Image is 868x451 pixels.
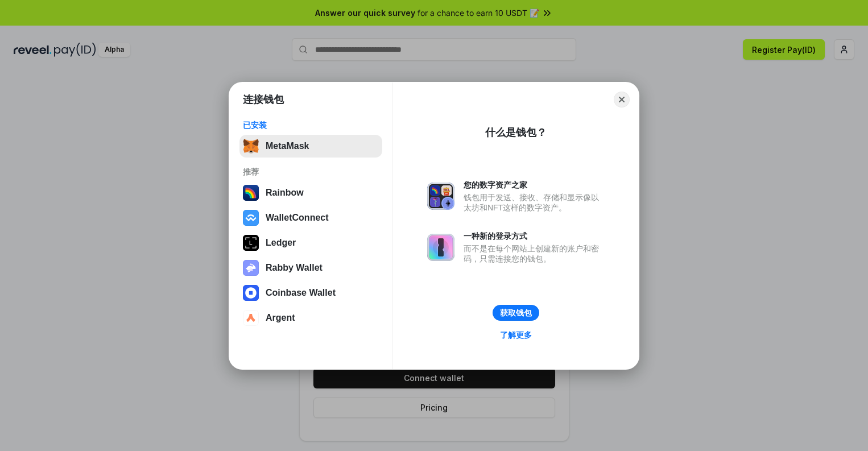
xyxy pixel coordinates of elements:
img: svg+xml,%3Csvg%20width%3D%22120%22%20height%3D%22120%22%20viewBox%3D%220%200%20120%20120%22%20fil... [243,185,259,201]
div: WalletConnect [266,213,329,223]
h1: 连接钱包 [243,93,284,106]
div: 什么是钱包？ [485,126,547,139]
div: Coinbase Wallet [266,288,336,298]
div: 您的数字资产之家 [464,180,605,190]
div: 而不是在每个网站上创建新的账户和密码，只需连接您的钱包。 [464,243,605,264]
button: Argent [239,307,382,329]
img: svg+xml,%3Csvg%20xmlns%3D%22http%3A%2F%2Fwww.w3.org%2F2000%2Fsvg%22%20width%3D%2228%22%20height%3... [243,235,259,251]
div: 一种新的登录方式 [464,231,605,241]
div: 获取钱包 [500,308,532,318]
div: MetaMask [266,141,309,151]
button: Rainbow [239,181,382,204]
div: 了解更多 [500,330,532,340]
img: svg+xml,%3Csvg%20width%3D%2228%22%20height%3D%2228%22%20viewBox%3D%220%200%2028%2028%22%20fill%3D... [243,310,259,326]
img: svg+xml,%3Csvg%20xmlns%3D%22http%3A%2F%2Fwww.w3.org%2F2000%2Fsvg%22%20fill%3D%22none%22%20viewBox... [427,234,454,261]
div: Ledger [266,238,296,248]
div: 已安装 [243,120,379,130]
div: Rabby Wallet [266,263,323,273]
div: Argent [266,313,295,323]
img: svg+xml,%3Csvg%20width%3D%2228%22%20height%3D%2228%22%20viewBox%3D%220%200%2028%2028%22%20fill%3D... [243,210,259,226]
div: 钱包用于发送、接收、存储和显示像以太坊和NFT这样的数字资产。 [464,192,605,213]
button: 获取钱包 [493,305,539,321]
img: svg+xml,%3Csvg%20width%3D%2228%22%20height%3D%2228%22%20viewBox%3D%220%200%2028%2028%22%20fill%3D... [243,285,259,301]
button: Ledger [239,231,382,254]
img: svg+xml,%3Csvg%20fill%3D%22none%22%20height%3D%2233%22%20viewBox%3D%220%200%2035%2033%22%20width%... [243,138,259,154]
button: WalletConnect [239,206,382,229]
button: Close [614,92,630,107]
div: Rainbow [266,188,304,198]
button: Rabby Wallet [239,256,382,279]
a: 了解更多 [493,328,539,342]
img: svg+xml,%3Csvg%20xmlns%3D%22http%3A%2F%2Fwww.w3.org%2F2000%2Fsvg%22%20fill%3D%22none%22%20viewBox... [243,260,259,276]
img: svg+xml,%3Csvg%20xmlns%3D%22http%3A%2F%2Fwww.w3.org%2F2000%2Fsvg%22%20fill%3D%22none%22%20viewBox... [427,183,454,210]
button: MetaMask [239,135,382,158]
div: 推荐 [243,167,379,177]
button: Coinbase Wallet [239,282,382,304]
